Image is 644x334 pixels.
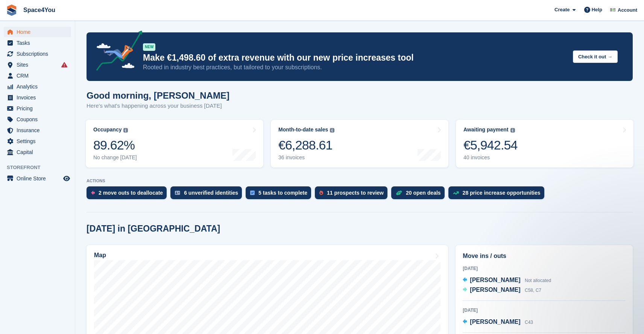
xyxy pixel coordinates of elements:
[4,49,71,59] a: menu
[453,191,459,195] img: price_increase_opportunities-93ffe204e8149a01c8c9dc8f82e8f89637d9d84a8eef4429ea346261dce0b2c0.svg
[99,190,163,196] div: 2 move outs to deallocate
[271,120,448,168] a: Month-to-date sales €6,288.61 36 invoices
[4,70,71,81] a: menu
[554,6,570,14] span: Create
[463,127,509,133] div: Awaiting payment
[17,147,62,157] span: Capital
[4,92,71,103] a: menu
[17,114,62,125] span: Coupons
[4,38,71,48] a: menu
[463,137,518,153] div: €5,942.54
[278,154,334,161] div: 36 invoices
[91,191,95,195] img: move_outs_to_deallocate_icon-f764333ba52eb49d3ac5e1228854f67142a1ed5810a6f6cc68b1a99e826820c5.svg
[17,59,62,70] span: Sites
[396,190,402,195] img: deal-1b604bf984904fb50ccaf53a9ad4b4a5d6e5aea283cecdc64d6e3604feb123c2.svg
[17,103,62,114] span: Pricing
[4,27,71,37] a: menu
[17,125,62,136] span: Insurance
[4,59,71,70] a: menu
[7,164,75,171] span: Storefront
[463,317,533,327] a: [PERSON_NAME] C43
[246,186,315,203] a: 5 tasks to complete
[6,5,17,16] img: stora-icon-8386f47178a22dfd0bd8f6a31ec36ba5ce8667c1dd55bd0f319d3a0aa187defe.svg
[330,128,334,133] img: icon-info-grey-7440780725fd019a000dd9b08b2336e03edf1995a4989e88bcd33f0948082b44.svg
[4,103,71,114] a: menu
[4,147,71,157] a: menu
[448,186,548,203] a: 28 price increase opportunities
[4,136,71,146] a: menu
[470,287,520,293] span: [PERSON_NAME]
[123,128,128,133] img: icon-info-grey-7440780725fd019a000dd9b08b2336e03edf1995a4989e88bcd33f0948082b44.svg
[17,81,62,92] span: Analytics
[463,307,626,314] div: [DATE]
[87,224,220,234] h2: [DATE] in [GEOGRAPHIC_DATA]
[4,114,71,125] a: menu
[573,50,618,63] button: Check it out →
[525,278,551,283] span: Not allocated
[463,276,551,285] a: [PERSON_NAME] Not allocated
[17,70,62,81] span: CRM
[592,6,602,14] span: Help
[17,92,62,103] span: Invoices
[87,178,633,183] p: ACTIONS
[525,288,541,293] span: C58, C7
[87,90,229,101] h1: Good morning, [PERSON_NAME]
[170,186,246,203] a: 6 unverified identities
[17,27,62,37] span: Home
[94,252,106,259] h2: Map
[315,186,391,203] a: 11 prospects to review
[391,186,448,203] a: 20 open deals
[327,190,384,196] div: 11 prospects to review
[17,38,62,48] span: Tasks
[618,6,637,14] span: Account
[90,31,143,73] img: price-adjustments-announcement-icon-8257ccfd72463d97f412b2fc003d46551f7dbcb40ab6d574587a9cd5c0d94...
[20,4,58,16] a: Space4You
[609,6,617,14] img: Finn-Kristof Kausch
[143,63,567,72] p: Rooted in industry best practices, but tailored to your subscriptions.
[175,191,180,195] img: verify_identity-adf6edd0f0f0b5bbfe63781bf79b02c33cf7c696d77639b501bdc392416b5a36.svg
[93,127,122,133] div: Occupancy
[258,190,307,196] div: 5 tasks to complete
[143,43,155,51] div: NEW
[87,102,229,110] p: Here's what's happening across your business [DATE]
[62,174,71,183] a: Preview store
[17,136,62,146] span: Settings
[4,125,71,136] a: menu
[250,191,255,195] img: task-75834270c22a3079a89374b754ae025e5fb1db73e45f91037f5363f120a921f8.svg
[406,190,441,196] div: 20 open deals
[319,191,323,195] img: prospect-51fa495bee0391a8d652442698ab0144808aea92771e9ea1ae160a38d050c398.svg
[463,154,518,161] div: 40 invoices
[525,320,533,325] span: C43
[17,49,62,59] span: Subscriptions
[470,319,520,325] span: [PERSON_NAME]
[61,62,67,68] i: Smart entry sync failures have occurred
[184,190,238,196] div: 6 unverified identities
[17,173,62,184] span: Online Store
[463,285,541,295] a: [PERSON_NAME] C58, C7
[93,137,137,153] div: 89.62%
[278,137,334,153] div: €6,288.61
[470,277,520,283] span: [PERSON_NAME]
[463,252,626,261] h2: Move ins / outs
[463,190,541,196] div: 28 price increase opportunities
[93,154,137,161] div: No change [DATE]
[4,173,71,184] a: menu
[4,81,71,92] a: menu
[143,52,567,63] p: Make €1,498.60 of extra revenue with our new price increases tool
[463,265,626,272] div: [DATE]
[510,128,515,133] img: icon-info-grey-7440780725fd019a000dd9b08b2336e03edf1995a4989e88bcd33f0948082b44.svg
[278,127,328,133] div: Month-to-date sales
[86,120,263,168] a: Occupancy 89.62% No change [DATE]
[456,120,633,168] a: Awaiting payment €5,942.54 40 invoices
[87,186,170,203] a: 2 move outs to deallocate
